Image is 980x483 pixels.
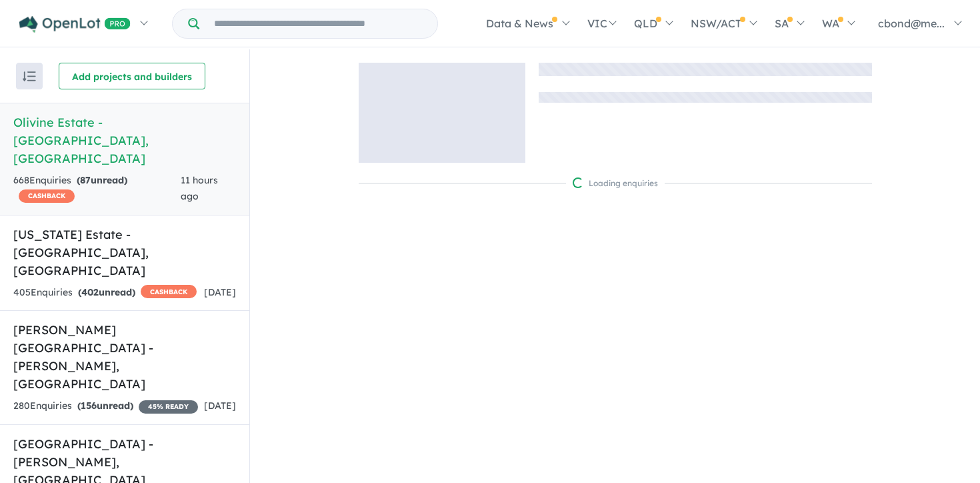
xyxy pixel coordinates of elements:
span: CASHBACK [19,189,75,203]
span: 402 [81,286,99,298]
h5: [US_STATE] Estate - [GEOGRAPHIC_DATA] , [GEOGRAPHIC_DATA] [13,225,236,280]
h5: [PERSON_NAME][GEOGRAPHIC_DATA] - [PERSON_NAME] , [GEOGRAPHIC_DATA] [13,321,236,393]
strong: ( unread) [78,286,135,298]
span: 11 hours ago [181,174,218,202]
span: 87 [80,174,91,186]
input: Try estate name, suburb, builder or developer [202,9,435,38]
strong: ( unread) [77,174,127,186]
div: 280 Enquir ies [13,398,198,414]
span: [DATE] [204,400,236,412]
span: 45 % READY [139,400,198,414]
span: [DATE] [204,286,236,298]
span: 156 [81,400,97,412]
div: Loading enquiries [573,177,658,190]
img: Openlot PRO Logo White [19,16,131,33]
span: cbond@me... [878,17,945,30]
div: 405 Enquir ies [13,285,197,301]
div: 668 Enquir ies [13,173,181,205]
span: CASHBACK [141,285,197,298]
h5: Olivine Estate - [GEOGRAPHIC_DATA] , [GEOGRAPHIC_DATA] [13,113,236,167]
img: sort.svg [23,71,36,81]
button: Add projects and builders [59,63,205,89]
strong: ( unread) [77,400,133,412]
